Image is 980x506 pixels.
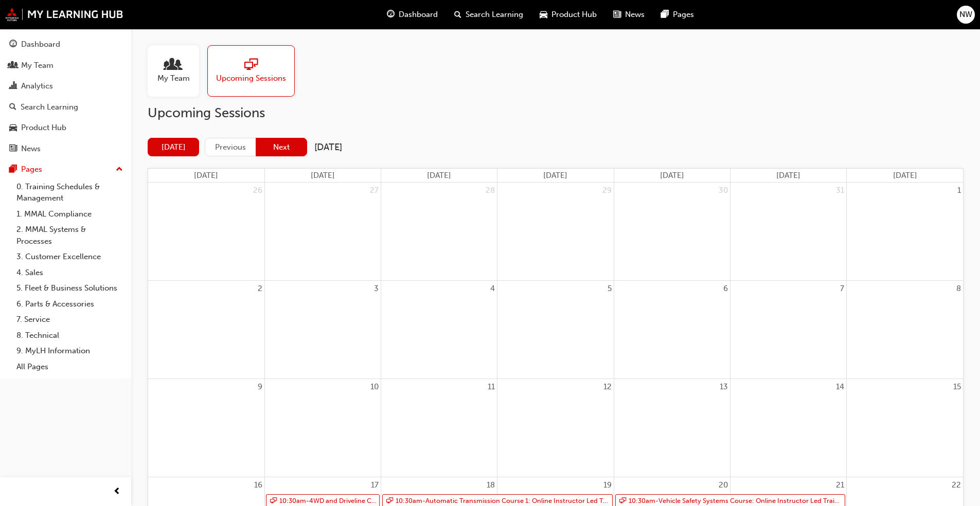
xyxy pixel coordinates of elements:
a: news-iconNews [605,4,653,25]
a: Upcoming Sessions [207,45,303,97]
td: October 27, 2025 [264,183,381,280]
a: Analytics [4,77,127,96]
a: search-iconSearch Learning [446,4,531,25]
a: Saturday [891,169,919,183]
span: [DATE] [543,171,567,180]
td: November 10, 2025 [264,379,381,477]
span: news-icon [613,8,621,21]
a: November 16, 2025 [252,477,264,493]
td: November 15, 2025 [847,379,963,477]
a: November 3, 2025 [372,281,381,297]
a: November 22, 2025 [950,477,963,493]
span: [DATE] [311,171,335,180]
td: November 4, 2025 [381,280,497,378]
span: News [625,9,645,21]
a: November 11, 2025 [486,379,497,395]
td: November 12, 2025 [497,379,614,477]
span: people-icon [167,58,180,73]
span: [DATE] [427,171,451,180]
div: Pages [21,164,42,175]
div: Product Hub [21,122,66,134]
span: search-icon [9,103,16,112]
td: November 13, 2025 [614,379,730,477]
span: Search Learning [466,9,523,21]
a: 3. Customer Excellence [12,249,127,265]
span: car-icon [540,8,547,21]
span: Dashboard [399,9,438,21]
button: Next [256,138,307,157]
button: Pages [4,160,127,179]
h2: Upcoming Sessions [148,105,964,121]
a: November 13, 2025 [718,379,730,395]
span: prev-icon [113,485,121,498]
td: October 28, 2025 [381,183,497,280]
a: Friday [774,169,803,183]
div: Dashboard [21,39,60,50]
span: news-icon [9,144,17,154]
td: November 3, 2025 [264,280,381,378]
a: November 9, 2025 [256,379,264,395]
span: pages-icon [661,8,669,21]
td: November 6, 2025 [614,280,730,378]
button: Previous [205,138,256,157]
a: November 19, 2025 [601,477,614,493]
a: 1. MMAL Compliance [12,206,127,222]
a: November 4, 2025 [488,281,497,297]
button: DashboardMy TeamAnalyticsSearch LearningProduct HubNews [4,33,127,160]
a: November 18, 2025 [485,477,497,493]
td: November 14, 2025 [730,379,846,477]
span: chart-icon [9,82,17,91]
a: October 31, 2025 [834,183,846,198]
a: Thursday [658,169,686,183]
a: car-iconProduct Hub [531,4,605,25]
span: car-icon [9,123,17,133]
td: October 30, 2025 [614,183,730,280]
a: November 7, 2025 [838,281,846,297]
a: October 28, 2025 [484,183,497,198]
img: mmal [5,8,123,21]
a: Wednesday [541,169,569,183]
span: [DATE] [776,171,800,180]
span: guage-icon [387,8,395,21]
td: November 7, 2025 [730,280,846,378]
a: guage-iconDashboard [379,4,446,25]
a: Dashboard [4,35,127,54]
td: November 2, 2025 [148,280,264,378]
div: My Team [21,60,54,71]
div: Search Learning [21,101,78,113]
a: November 21, 2025 [834,477,846,493]
span: pages-icon [9,165,17,174]
td: October 31, 2025 [730,183,846,280]
a: November 10, 2025 [368,379,381,395]
td: October 26, 2025 [148,183,264,280]
span: sessionType_ONLINE_URL-icon [244,58,258,73]
span: guage-icon [9,40,17,49]
a: 7. Service [12,312,127,328]
span: [DATE] [893,171,917,180]
span: Upcoming Sessions [216,73,286,84]
a: My Team [148,45,207,97]
td: November 5, 2025 [497,280,614,378]
a: 5. Fleet & Business Solutions [12,280,127,296]
a: 0. Training Schedules & Management [12,179,127,206]
a: November 12, 2025 [601,379,614,395]
a: 6. Parts & Accessories [12,296,127,312]
a: News [4,139,127,158]
span: Product Hub [551,9,597,21]
a: November 15, 2025 [951,379,963,395]
span: [DATE] [660,171,684,180]
span: Pages [673,9,694,21]
a: October 27, 2025 [368,183,381,198]
div: News [21,143,41,155]
td: October 29, 2025 [497,183,614,280]
button: [DATE] [148,138,199,157]
a: November 2, 2025 [256,281,264,297]
a: Monday [309,169,337,183]
a: November 17, 2025 [369,477,381,493]
a: October 30, 2025 [717,183,730,198]
td: November 8, 2025 [847,280,963,378]
a: Product Hub [4,118,127,137]
a: November 8, 2025 [954,281,963,297]
a: November 14, 2025 [834,379,846,395]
